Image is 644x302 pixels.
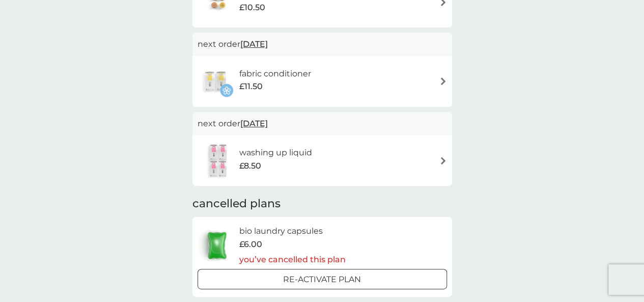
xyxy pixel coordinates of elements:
h6: washing up liquid [239,146,312,159]
span: £11.50 [239,80,262,93]
span: [DATE] [240,114,268,133]
img: fabric conditioner [198,64,233,99]
h2: cancelled plans [192,196,452,212]
img: arrow right [439,77,447,85]
span: £10.50 [239,1,265,14]
span: £8.50 [239,159,261,173]
img: washing up liquid [198,143,239,178]
button: Re-activate Plan [198,269,447,289]
img: bio laundry capsules [198,228,236,263]
p: next order [198,117,447,130]
p: Re-activate Plan [283,273,361,286]
img: arrow right [439,157,447,164]
p: you’ve cancelled this plan [239,253,345,266]
span: £6.00 [239,238,262,251]
h6: fabric conditioner [239,67,311,80]
span: [DATE] [240,34,268,54]
h6: bio laundry capsules [239,225,345,238]
p: next order [198,38,447,51]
